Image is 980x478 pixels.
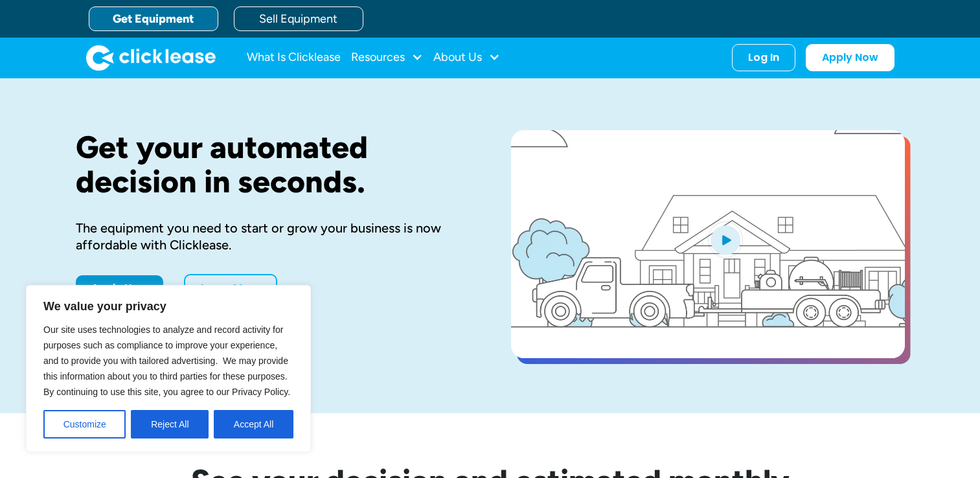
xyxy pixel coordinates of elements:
button: Customize [43,410,126,438]
a: Apply Now [76,275,163,301]
a: Get Equipment [89,6,218,31]
div: Resources [351,45,423,71]
div: We value your privacy [26,285,311,452]
a: Learn More [184,274,277,302]
button: Accept All [214,410,293,438]
div: Log In [748,51,779,64]
h1: Get your automated decision in seconds. [76,130,470,199]
img: Clicklease logo [86,45,216,71]
p: We value your privacy [43,299,293,314]
button: Reject All [131,410,209,438]
a: open lightbox [511,130,905,358]
span: Our site uses technologies to analyze and record activity for purposes such as compliance to impr... [43,324,290,397]
a: Apply Now [806,44,895,71]
div: About Us [433,45,500,71]
div: The equipment you need to start or grow your business is now affordable with Clicklease. [76,220,470,253]
a: What Is Clicklease [247,45,341,71]
img: Blue play button logo on a light blue circular background [708,222,743,258]
a: home [86,45,216,71]
a: Sell Equipment [234,6,363,31]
